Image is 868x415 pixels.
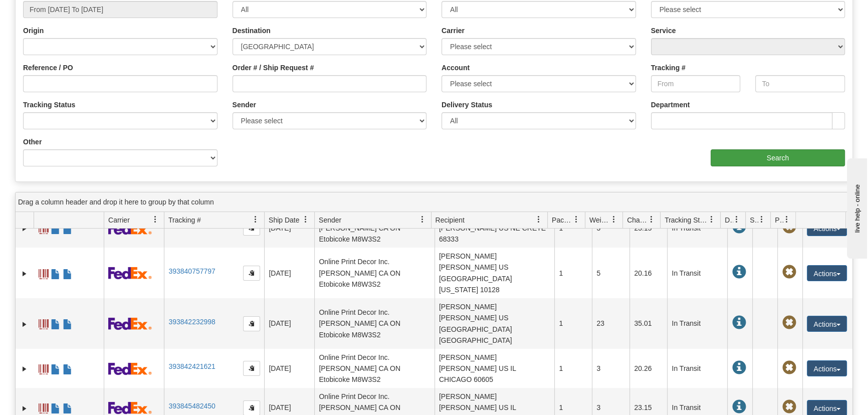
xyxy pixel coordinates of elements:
[108,215,130,225] span: Carrier
[264,248,314,298] td: [DATE]
[39,360,49,376] a: Label
[108,317,152,330] img: 2 - FedEx Express®
[703,211,720,228] a: Tracking Status filter column settings
[435,298,555,349] td: [PERSON_NAME] [PERSON_NAME] US [GEOGRAPHIC_DATA] [GEOGRAPHIC_DATA]
[725,215,733,225] span: Delivery Status
[807,316,847,332] button: Actions
[782,316,796,330] span: Pickup Not Assigned
[732,361,746,375] span: In Transit
[554,248,592,298] td: 1
[629,248,667,298] td: 20.16
[592,248,629,298] td: 5
[39,265,49,281] a: Label
[782,361,796,375] span: Pickup Not Assigned
[530,211,547,228] a: Recipient filter column settings
[750,215,758,225] span: Shipment Issues
[629,349,667,388] td: 20.26
[414,211,431,228] a: Sender filter column settings
[233,63,314,73] label: Order # / Ship Request #
[442,63,470,73] label: Account
[314,298,435,349] td: Online Print Decor Inc. [PERSON_NAME] CA ON Etobicoke M8W3S2
[651,100,690,110] label: Department
[243,316,260,331] button: Copy to clipboard
[51,360,61,376] a: Commercial Invoice
[168,318,215,326] a: 393842232998
[51,315,61,331] a: Commercial Invoice
[247,211,264,228] a: Tracking # filter column settings
[8,9,93,16] div: live help - online
[589,215,610,225] span: Weight
[627,215,648,225] span: Charge
[319,215,341,225] span: Sender
[23,137,42,147] label: Other
[63,315,73,331] a: USMCA CO
[554,209,592,248] td: 1
[23,100,75,110] label: Tracking Status
[63,265,73,281] a: USMCA CO
[643,211,660,228] a: Charge filter column settings
[732,220,746,234] span: In Transit
[20,364,30,374] a: Expand
[629,209,667,248] td: 23.15
[665,215,708,225] span: Tracking Status
[168,267,215,275] a: 393840757797
[651,63,686,73] label: Tracking #
[807,360,847,376] button: Actions
[16,192,852,212] div: grid grouping header
[568,211,585,228] a: Packages filter column settings
[20,224,30,234] a: Expand
[314,209,435,248] td: Online Print Decor Inc. [PERSON_NAME] CA ON Etobicoke M8W3S2
[442,26,465,36] label: Carrier
[20,319,30,329] a: Expand
[629,298,667,349] td: 35.01
[782,220,796,234] span: Pickup Not Assigned
[592,209,629,248] td: 3
[775,215,783,225] span: Pickup Status
[605,211,622,228] a: Weight filter column settings
[108,267,152,279] img: 2 - FedEx Express®
[108,222,152,235] img: 2 - FedEx Express®
[168,362,215,370] a: 393842421621
[39,399,49,415] a: Label
[755,75,845,92] input: To
[782,400,796,414] span: Pickup Not Assigned
[243,266,260,281] button: Copy to clipboard
[732,265,746,279] span: In Transit
[845,156,867,259] iframe: chat widget
[651,26,676,36] label: Service
[168,215,201,225] span: Tracking #
[23,26,44,36] label: Origin
[264,298,314,349] td: [DATE]
[436,215,465,225] span: Recipient
[233,26,271,36] label: Destination
[108,362,152,375] img: 2 - FedEx Express®
[732,316,746,330] span: In Transit
[297,211,314,228] a: Ship Date filter column settings
[264,349,314,388] td: [DATE]
[233,100,256,110] label: Sender
[435,349,555,388] td: [PERSON_NAME] [PERSON_NAME] US IL CHICAGO 60605
[51,399,61,415] a: Commercial Invoice
[63,399,73,415] a: USMCA CO
[269,215,299,225] span: Ship Date
[20,403,30,413] a: Expand
[63,360,73,376] a: USMCA CO
[732,400,746,414] span: In Transit
[314,248,435,298] td: Online Print Decor Inc. [PERSON_NAME] CA ON Etobicoke M8W3S2
[554,349,592,388] td: 1
[554,298,592,349] td: 1
[264,209,314,248] td: [DATE]
[243,221,260,236] button: Copy to clipboard
[667,349,727,388] td: In Transit
[592,298,629,349] td: 23
[23,63,73,73] label: Reference / PO
[243,361,260,376] button: Copy to clipboard
[39,315,49,331] a: Label
[435,248,555,298] td: [PERSON_NAME] [PERSON_NAME] US [GEOGRAPHIC_DATA] [US_STATE] 10128
[651,75,741,92] input: From
[20,269,30,279] a: Expand
[592,349,629,388] td: 3
[728,211,745,228] a: Delivery Status filter column settings
[147,211,164,228] a: Carrier filter column settings
[667,248,727,298] td: In Transit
